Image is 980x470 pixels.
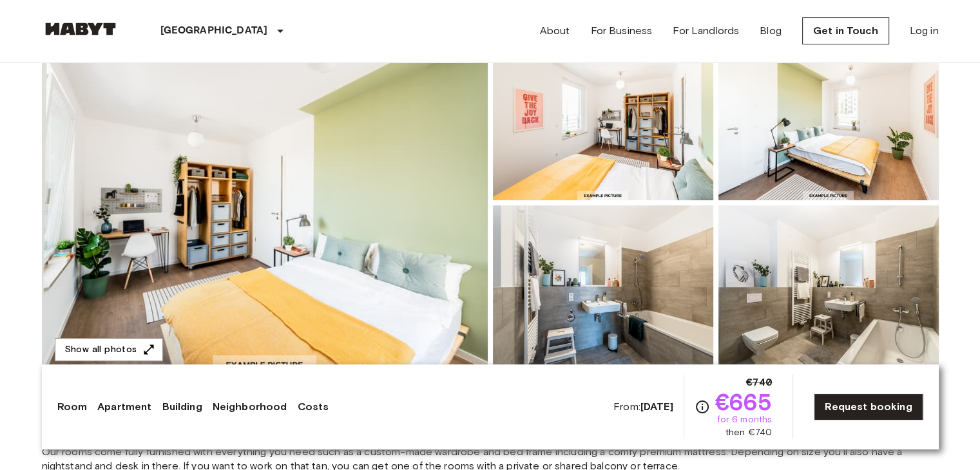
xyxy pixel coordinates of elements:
[673,23,739,39] a: For Landlords
[910,23,939,39] a: Log in
[760,23,782,39] a: Blog
[590,23,652,39] a: For Business
[613,400,673,414] span: From:
[695,399,710,415] svg: Check cost overview for full price breakdown. Please note that discounts apply to new joiners onl...
[640,400,673,413] b: [DATE]
[493,205,713,374] img: Picture of unit DE-01-08-008-02Q
[718,205,939,374] img: Picture of unit DE-01-08-008-02Q
[746,375,773,390] span: €740
[297,399,329,415] a: Costs
[42,23,119,35] img: Habyt
[725,426,772,439] span: then €740
[802,17,889,44] a: Get in Touch
[716,413,772,426] span: for 6 months
[540,23,570,39] a: About
[57,399,88,415] a: Room
[715,390,773,413] span: €665
[213,399,287,415] a: Neighborhood
[160,23,268,39] p: [GEOGRAPHIC_DATA]
[493,32,713,200] img: Picture of unit DE-01-08-008-02Q
[162,399,202,415] a: Building
[42,32,488,374] img: Marketing picture of unit DE-01-08-008-02Q
[814,393,923,420] a: Request booking
[55,338,163,362] button: Show all photos
[97,399,151,415] a: Apartment
[718,32,939,200] img: Picture of unit DE-01-08-008-02Q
